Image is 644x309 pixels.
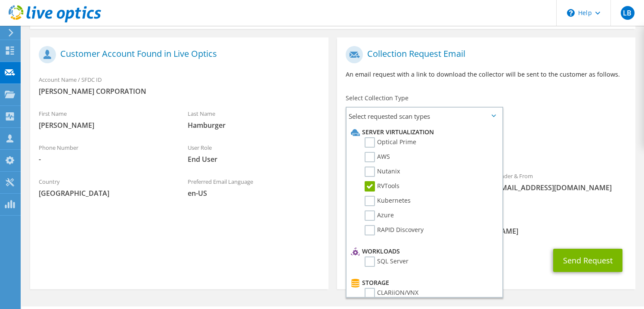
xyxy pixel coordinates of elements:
[365,196,411,206] label: Kubernetes
[179,173,328,202] div: Preferred Email Language
[39,154,170,164] span: -
[621,6,635,20] span: LB
[179,139,328,168] div: User Role
[365,152,390,162] label: AWS
[39,46,316,63] h1: Customer Account Found in Live Optics
[347,108,502,125] span: Select requested scan types
[179,105,328,134] div: Last Name
[349,127,498,137] li: Server Virtualization
[349,246,498,256] li: Workloads
[486,167,635,197] div: Sender & From
[346,46,622,63] h1: Collection Request Email
[567,9,575,17] svg: \n
[346,94,409,102] label: Select Collection Type
[30,173,179,202] div: Country
[365,256,409,267] label: SQL Server
[188,121,319,130] span: Hamburger
[337,167,486,206] div: To
[365,225,424,235] label: RAPID Discovery
[365,167,400,177] label: Nutanix
[337,210,635,240] div: CC & Reply To
[365,181,399,192] label: RVTools
[365,288,418,298] label: CLARiiON/VNX
[188,188,319,198] span: en-US
[337,128,635,163] div: Requested Collections
[495,183,626,192] span: [EMAIL_ADDRESS][DOMAIN_NAME]
[39,121,170,130] span: [PERSON_NAME]
[553,249,622,272] button: Send Request
[346,70,627,79] p: An email request with a link to download the collector will be sent to the customer as follows.
[39,87,320,96] span: [PERSON_NAME] CORPORATION
[39,188,170,198] span: [GEOGRAPHIC_DATA]
[349,278,498,288] li: Storage
[365,210,394,221] label: Azure
[188,154,319,164] span: End User
[365,137,416,148] label: Optical Prime
[30,71,328,100] div: Account Name / SFDC ID
[30,105,179,134] div: First Name
[30,139,179,168] div: Phone Number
